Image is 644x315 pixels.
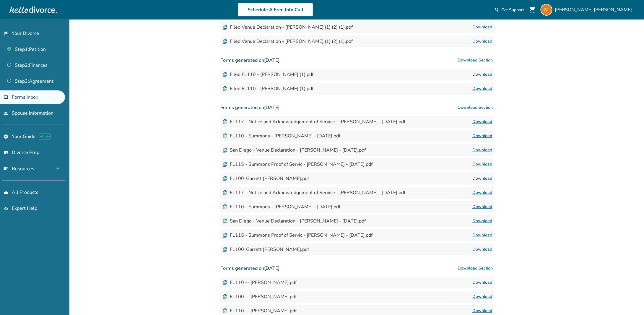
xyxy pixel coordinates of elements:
a: Download [472,189,492,196]
span: flag_2 [4,31,8,36]
a: Download [472,24,492,31]
span: groups [4,206,8,211]
a: Download [472,307,492,314]
div: FL110 - Summons - [PERSON_NAME] - [DATE].pdf [223,204,340,210]
div: Filed Venue Declaration - [PERSON_NAME] (1) (2) (1).pdf [223,38,353,45]
span: Forms Inbox [12,94,38,100]
img: Document [223,247,227,252]
a: Download [472,118,492,125]
img: Document [223,204,227,209]
span: phone_in_talk [494,7,499,12]
div: Filed Venue Declaration - [PERSON_NAME] (1) (2) (1).pdf [223,24,353,30]
span: expand_more [54,165,61,172]
div: FL117 - Notice and Acknowledgement of Service - [PERSON_NAME] - [DATE].pdf [223,189,405,196]
div: FL115 - Summons Proof of Servic - [PERSON_NAME] - [DATE].pdf [223,161,373,168]
img: Document [223,134,227,138]
button: Download Section [456,262,495,274]
img: Document [223,219,227,223]
div: Filed FL110 - [PERSON_NAME] (1).pdf [223,71,313,78]
span: Resources [4,165,34,172]
div: FL100_Garrett [PERSON_NAME].pdf [223,175,309,182]
span: inbox [4,95,8,100]
div: FL110 - Summons - [PERSON_NAME] - [DATE].pdf [223,133,340,139]
div: Filed FL110 - [PERSON_NAME] (1).pdf [223,85,313,92]
a: Download [472,293,492,300]
div: FL110 -- [PERSON_NAME].pdf [223,279,297,286]
a: Download [472,38,492,45]
a: Download [472,175,492,182]
a: Schedule A Free Info Call [238,3,313,17]
span: shopping_cart [529,6,536,13]
a: Download [472,203,492,210]
iframe: Chat Widget [614,287,644,315]
img: Document [223,86,227,91]
div: San Diego - Venue Declaration - [PERSON_NAME] - [DATE].pdf [223,218,366,224]
img: Document [223,280,227,285]
a: Download [472,217,492,225]
h3: Forms generated on [DATE] [220,262,495,274]
img: Document [223,294,227,299]
span: Get Support [501,7,524,13]
img: Document [223,148,227,152]
button: Download Section [456,102,495,113]
a: Download [472,161,492,168]
a: Download [472,246,492,253]
img: Document [223,190,227,195]
a: Download [472,85,492,92]
span: explore [4,134,8,139]
a: phone_in_talkGet Support [494,7,524,13]
img: Document [223,176,227,181]
div: FL100_Garrett [PERSON_NAME].pdf [223,246,309,253]
img: Document [223,72,227,77]
div: FL117 - Notice and Acknowledgement of Service - [PERSON_NAME] - [DATE].pdf [223,118,405,125]
div: San Diego - Venue Declaration - [PERSON_NAME] - [DATE].pdf [223,147,366,153]
a: Download [472,232,492,239]
a: Download [472,132,492,139]
h3: Forms generated on [DATE] [220,102,495,113]
span: people [4,111,8,116]
span: AI beta [39,134,51,139]
a: Download [472,147,492,154]
div: FL100 -- [PERSON_NAME].pdf [223,293,297,300]
span: shopping_basket [4,190,8,195]
img: Document [223,162,227,167]
span: menu_book [4,166,8,171]
img: Document [223,25,227,30]
img: Document [223,39,227,44]
span: [PERSON_NAME] [PERSON_NAME] [555,7,635,13]
a: Download [472,71,492,78]
button: Download Section [456,54,495,66]
img: Document [223,119,227,124]
img: Document [223,233,227,238]
span: list_alt_check [4,150,8,155]
div: FL115 - Summons Proof of Servic - [PERSON_NAME] - [DATE].pdf [223,232,373,238]
a: Download [472,279,492,286]
h3: Forms generated on [DATE] [220,54,495,66]
img: Document [223,308,227,313]
div: FL110 -- [PERSON_NAME].pdf [223,308,297,314]
img: garrettluttmann@gmail.com [541,4,552,16]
